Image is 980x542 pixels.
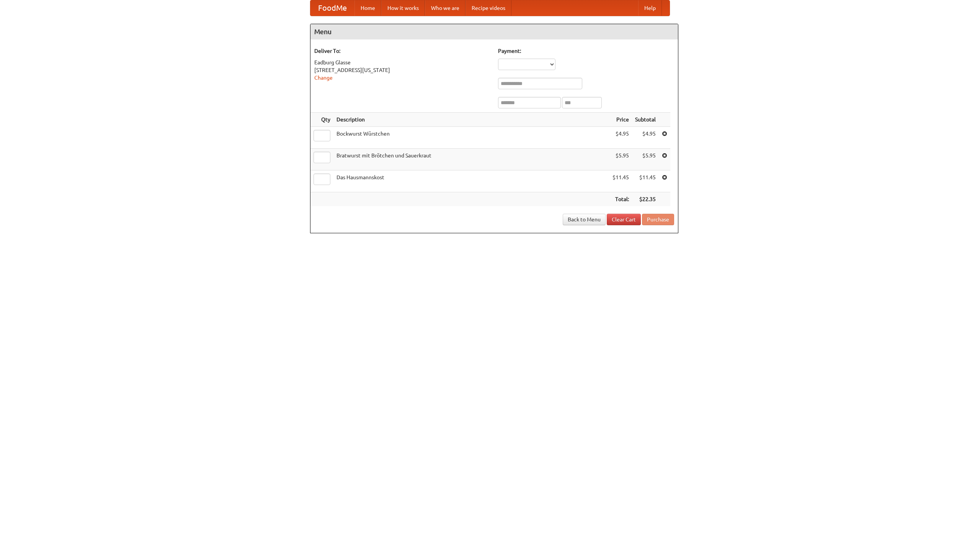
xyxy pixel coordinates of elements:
[314,75,333,81] a: Change
[607,214,641,225] a: Clear Cart
[498,47,674,55] h5: Payment:
[609,149,632,170] td: $5.95
[638,0,662,16] a: Help
[632,192,659,206] th: $22.35
[314,66,490,74] div: [STREET_ADDRESS][US_STATE]
[465,0,511,16] a: Recipe videos
[310,24,678,39] h4: Menu
[310,0,354,16] a: FoodMe
[333,127,609,149] td: Bockwurst Würstchen
[333,149,609,170] td: Bratwurst mit Brötchen und Sauerkraut
[632,149,659,170] td: $5.95
[425,0,465,16] a: Who we are
[354,0,381,16] a: Home
[609,127,632,149] td: $4.95
[632,170,659,192] td: $11.45
[381,0,425,16] a: How it works
[563,214,606,225] a: Back to Menu
[609,113,632,127] th: Price
[310,113,333,127] th: Qty
[632,113,659,127] th: Subtotal
[632,127,659,149] td: $4.95
[333,170,609,192] td: Das Hausmannskost
[609,170,632,192] td: $11.45
[609,192,632,206] th: Total:
[642,214,674,225] button: Purchase
[314,47,490,55] h5: Deliver To:
[333,113,609,127] th: Description
[314,59,490,66] div: Eadburg Glasse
